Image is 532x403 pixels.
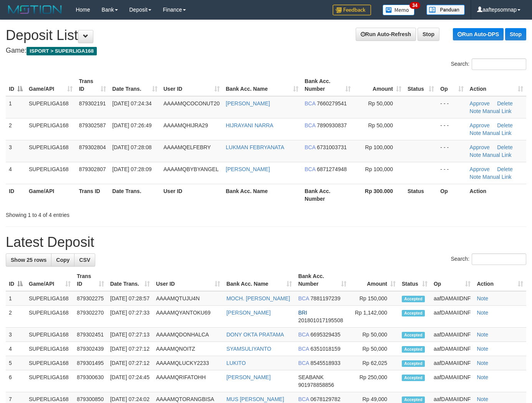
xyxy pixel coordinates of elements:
td: AAAAMQNOITZ [153,342,223,356]
span: BCA [305,166,315,172]
span: Accepted [402,396,425,403]
td: AAAAMQTUJU4N [153,291,223,306]
a: Copy [51,253,75,266]
th: Bank Acc. Number: activate to sort column ascending [295,269,350,291]
span: Copy [56,257,70,263]
a: Run Auto-DPS [453,28,504,40]
th: ID: activate to sort column descending [6,74,26,96]
th: Date Trans.: activate to sort column ascending [109,74,160,96]
span: 879302807 [79,166,106,172]
td: Rp 150,000 [350,291,399,306]
td: Rp 50,000 [350,342,399,356]
td: [DATE] 07:28:57 [107,291,153,306]
a: Note [477,346,488,352]
th: Amount: activate to sort column ascending [354,74,404,96]
a: Stop [505,28,526,40]
td: 879302275 [74,291,107,306]
td: - - - [437,96,466,118]
span: Copy 8545518933 to clipboard [310,360,340,366]
th: Op [437,184,466,206]
img: Feedback.jpg [333,5,371,15]
th: Trans ID: activate to sort column ascending [76,74,109,96]
td: [DATE] 07:27:12 [107,356,153,370]
a: CSV [74,253,95,266]
a: Note [477,310,488,316]
a: LUKITO [226,360,245,366]
td: 3 [6,328,26,342]
td: SUPERLIGA168 [26,118,76,140]
td: 1 [6,291,26,306]
span: Rp 50,000 [368,100,393,107]
span: Rp 100,000 [365,144,393,150]
td: 2 [6,118,26,140]
span: Show 25 rows [11,257,46,263]
a: Manual Link [482,108,512,114]
a: MUS [PERSON_NAME] [226,396,284,402]
th: Rp 300.000 [354,184,404,206]
span: [DATE] 07:28:09 [112,166,151,172]
td: 2 [6,306,26,328]
img: panduan.png [426,5,465,15]
td: 3 [6,140,26,162]
td: aafDAMAIIDNF [431,356,474,370]
th: Date Trans. [109,184,160,206]
th: User ID: activate to sort column ascending [153,269,223,291]
td: 879302270 [74,306,107,328]
span: BCA [298,346,309,352]
span: [DATE] 07:28:08 [112,144,151,150]
span: SEABANK [298,374,323,380]
td: SUPERLIGA168 [26,96,76,118]
span: Copy 201801017195508 to clipboard [298,317,343,323]
a: Delete [497,122,512,128]
a: LUKMAN FEBRYANATA [226,144,284,150]
span: Accepted [402,360,425,367]
input: Search: [472,58,526,70]
td: SUPERLIGA168 [26,162,76,184]
span: Accepted [402,296,425,302]
a: DONY OKTA PRATAMA [226,331,284,338]
a: MOCH. [PERSON_NAME] [226,295,290,301]
span: 879302804 [79,144,106,150]
th: Game/API: activate to sort column ascending [26,269,74,291]
th: Op: activate to sort column ascending [437,74,466,96]
td: SUPERLIGA168 [26,370,74,392]
td: aafDAMAIIDNF [431,328,474,342]
span: 34 [409,2,420,9]
th: Status: activate to sort column ascending [399,269,431,291]
span: BCA [298,396,309,402]
span: Copy 6731003731 to clipboard [317,144,347,150]
span: BRI [298,310,307,316]
span: Rp 100,000 [365,166,393,172]
span: BCA [305,122,315,128]
td: 4 [6,342,26,356]
th: Amount: activate to sort column ascending [350,269,399,291]
td: AAAAMQYANTOKU69 [153,306,223,328]
a: Delete [497,144,512,150]
span: 879302191 [79,100,106,107]
th: Trans ID: activate to sort column ascending [74,269,107,291]
a: Note [477,331,488,338]
a: Manual Link [482,130,512,136]
a: Note [470,152,481,158]
td: [DATE] 07:27:13 [107,328,153,342]
a: Note [470,108,481,114]
span: AAAAMQBYBYANGEL [164,166,219,172]
a: Show 25 rows [6,253,51,266]
a: Manual Link [482,174,512,180]
span: BCA [305,100,315,107]
a: SYAMSULIYANTO [226,346,271,352]
span: Copy 0678129782 to clipboard [310,396,340,402]
a: Manual Link [482,152,512,158]
td: [DATE] 07:27:33 [107,306,153,328]
td: aafDAMAIIDNF [431,291,474,306]
span: Copy 7881197239 to clipboard [310,295,340,301]
td: aafDAMAIIDNF [431,306,474,328]
label: Search: [451,253,526,265]
span: Copy 6351018159 to clipboard [310,346,340,352]
th: User ID: activate to sort column ascending [161,74,223,96]
td: - - - [437,140,466,162]
span: Copy 7660279541 to clipboard [317,100,347,107]
th: Game/API [26,184,76,206]
a: Note [477,396,488,402]
h4: Game: [6,47,526,55]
